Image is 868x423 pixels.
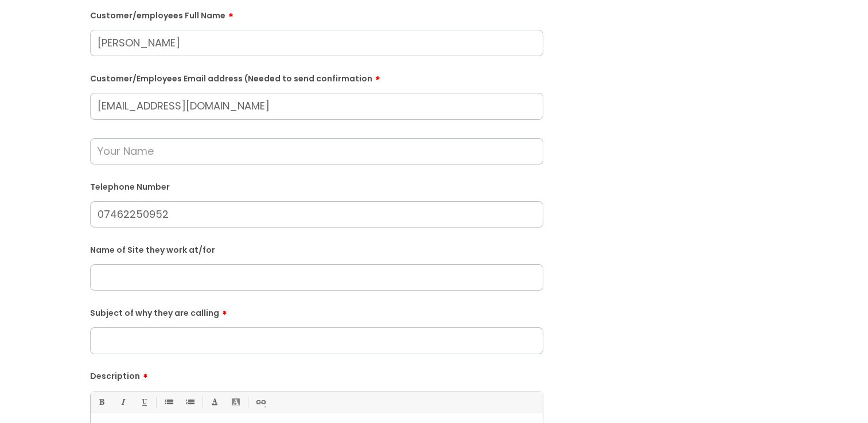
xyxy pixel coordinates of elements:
a: Link [253,395,267,409]
a: Font Color [207,395,221,409]
a: 1. Ordered List (Ctrl-Shift-8) [182,395,197,409]
label: Description [90,367,543,381]
a: Bold (Ctrl-B) [94,395,108,409]
a: • Unordered List (Ctrl-Shift-7) [161,395,176,409]
input: Your Name [90,138,543,164]
a: Underline(Ctrl-U) [137,395,151,409]
label: Customer/employees Full Name [90,7,543,21]
a: Back Color [228,395,243,409]
label: Customer/Employees Email address (Needed to send confirmation [90,70,543,84]
label: Telephone Number [90,180,543,192]
a: Italic (Ctrl-I) [115,395,130,409]
input: Email [90,93,543,119]
label: Name of Site they work at/for [90,243,543,255]
label: Subject of why they are calling [90,304,543,318]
